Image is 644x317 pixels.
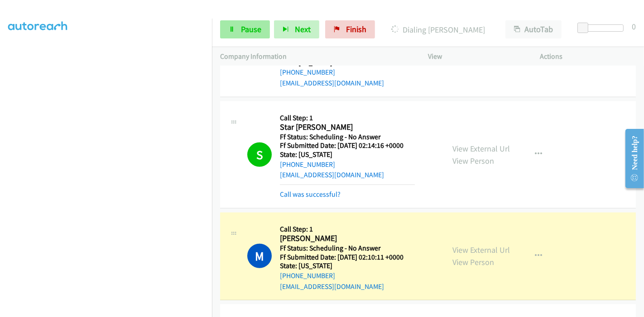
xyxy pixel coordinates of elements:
[452,245,510,255] a: View External Url
[280,225,415,234] h5: Call Step: 1
[295,24,311,34] span: Next
[247,244,272,268] h1: M
[452,143,510,154] a: View External Url
[280,253,415,262] h5: Ff Submitted Date: [DATE] 02:10:11 +0000
[280,150,415,159] h5: State: [US_STATE]
[280,141,415,150] h5: Ff Submitted Date: [DATE] 02:14:16 +0000
[280,233,415,244] h2: [PERSON_NAME]
[346,24,366,34] span: Finish
[280,68,335,76] a: [PHONE_NUMBER]
[274,20,319,38] button: Next
[280,261,415,270] h5: State: [US_STATE]
[280,79,384,87] a: [EMAIL_ADDRESS][DOMAIN_NAME]
[452,257,494,267] a: View Person
[540,51,636,62] p: Actions
[220,51,412,62] p: Company Information
[280,160,335,169] a: [PHONE_NUMBER]
[220,20,270,38] a: Pause
[280,190,341,199] a: Call was successful?
[280,170,384,179] a: [EMAIL_ADDRESS][DOMAIN_NAME]
[582,24,624,32] div: Delay between calls (in seconds)
[387,24,489,36] p: Dialing [PERSON_NAME]
[241,24,261,34] span: Pause
[618,123,644,194] iframe: Resource Center
[280,122,415,132] h2: Star [PERSON_NAME]
[428,51,524,62] p: View
[280,132,415,142] h5: Ff Status: Scheduling - No Answer
[325,20,375,38] a: Finish
[280,114,415,123] h5: Call Step: 1
[280,271,335,280] a: [PHONE_NUMBER]
[505,20,562,38] button: AutoTab
[247,142,272,167] h1: S
[280,282,384,291] a: [EMAIL_ADDRESS][DOMAIN_NAME]
[452,156,494,166] a: View Person
[280,244,415,253] h5: Ff Status: Scheduling - No Answer
[632,20,636,33] div: 0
